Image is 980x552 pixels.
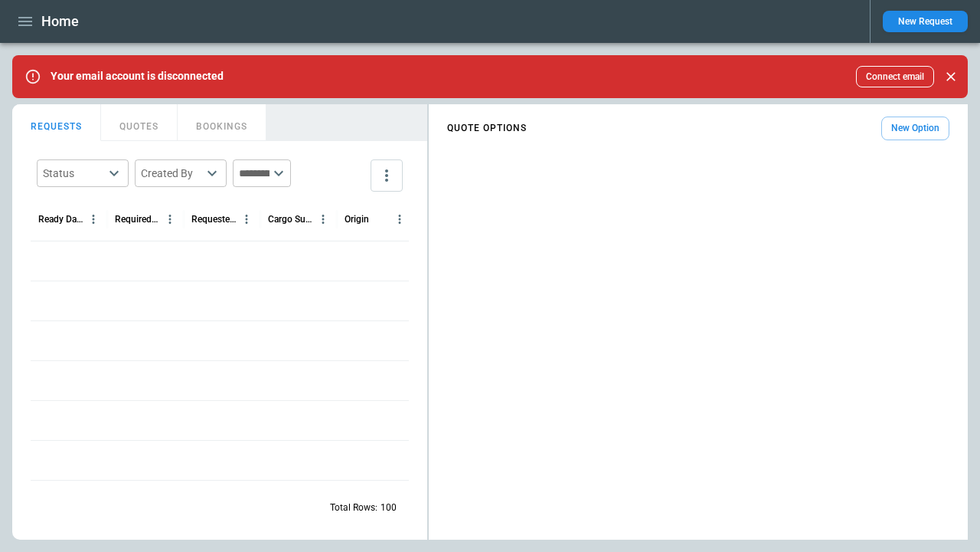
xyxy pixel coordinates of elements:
p: 100 [381,501,397,514]
h4: QUOTE OPTIONS [447,125,527,132]
p: Total Rows: [330,501,377,514]
div: Status [43,166,104,181]
div: Origin [345,214,369,225]
button: Connect email [856,66,934,87]
div: Created By [141,166,202,181]
button: Close [940,66,962,87]
p: Your email account is disconnected [51,70,224,83]
button: Origin column menu [390,209,410,229]
button: BOOKINGS [178,104,266,141]
button: QUOTES [101,104,178,141]
button: Requested Route column menu [237,209,256,229]
div: Cargo Summary [268,214,313,225]
div: Required Date & Time (UTC) [115,214,160,225]
button: Required Date & Time (UTC) column menu [160,209,180,229]
div: dismiss [940,60,962,94]
div: Ready Date & Time (UTC) [38,214,83,225]
button: Ready Date & Time (UTC) column menu [83,209,103,229]
h1: Home [41,12,79,31]
div: scrollable content [429,110,968,146]
button: Cargo Summary column menu [313,209,333,229]
button: New Request [883,11,968,32]
div: Requested Route [191,214,237,225]
button: more [371,159,403,192]
button: New Option [881,117,949,140]
button: REQUESTS [12,104,101,141]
